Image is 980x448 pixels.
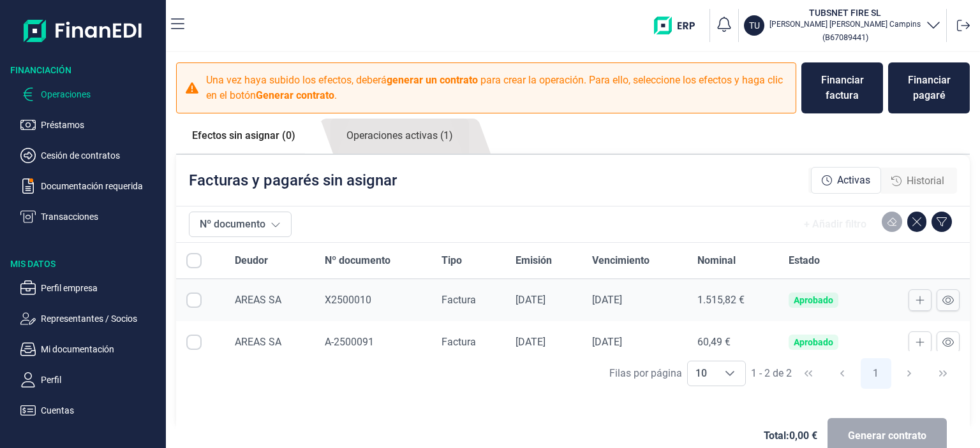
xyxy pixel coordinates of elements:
[888,62,970,113] button: Financiar pagaré
[330,119,469,154] a: Operaciones activas (1)
[20,209,161,224] button: Transacciones
[749,19,760,32] p: TU
[325,294,371,306] span: X2500010
[861,358,891,389] button: Page 1
[793,358,824,389] button: First Page
[24,10,143,51] img: Logo de aplicación
[592,294,677,307] div: [DATE]
[189,212,292,237] button: Nº documento
[516,336,572,349] div: [DATE]
[837,173,870,188] span: Activas
[592,253,650,268] span: Vencimiento
[41,342,161,357] p: Mi documentación
[794,295,833,305] div: Aprobado
[41,403,161,418] p: Cuentas
[20,311,161,326] button: Representantes / Socios
[894,358,924,389] button: Next Page
[41,280,161,296] p: Perfil empresa
[442,253,462,268] span: Tipo
[387,74,478,86] b: generar un contrato
[189,170,397,191] p: Facturas y pagarés sin asignar
[41,117,161,133] p: Préstamos
[516,294,572,307] div: [DATE]
[822,33,868,42] small: Copiar cif
[751,368,792,379] span: 1 - 2 de 2
[827,358,857,389] button: Previous Page
[928,358,958,389] button: Last Page
[20,117,161,133] button: Préstamos
[20,148,161,163] button: Cesión de contratos
[41,87,161,102] p: Operaciones
[697,336,768,349] div: 60,49 €
[609,366,682,381] div: Filas por página
[41,148,161,163] p: Cesión de contratos
[769,6,921,19] h3: TUBSNET FIRE SL
[41,311,161,326] p: Representantes / Socios
[41,209,161,224] p: Transacciones
[881,168,954,194] div: Historial
[186,335,202,350] div: Row Selected null
[697,294,768,307] div: 1.515,82 €
[442,294,476,306] span: Factura
[789,253,820,268] span: Estado
[186,253,202,268] div: All items unselected
[256,89,334,101] b: Generar contrato
[235,294,281,306] span: AREAS SA
[654,17,704,34] img: erp
[898,73,960,103] div: Financiar pagaré
[715,361,745,386] div: Choose
[20,178,161,194] button: Documentación requerida
[20,280,161,296] button: Perfil empresa
[41,372,161,387] p: Perfil
[688,361,715,386] span: 10
[442,336,476,348] span: Factura
[176,119,311,153] a: Efectos sin asignar (0)
[744,6,941,45] button: TUTUBSNET FIRE SL[PERSON_NAME] [PERSON_NAME] Campins(B67089441)
[20,403,161,418] button: Cuentas
[801,62,883,113] button: Financiar factura
[325,253,390,268] span: Nº documento
[20,342,161,357] button: Mi documentación
[592,336,677,349] div: [DATE]
[186,293,202,308] div: Row Selected null
[516,253,552,268] span: Emisión
[764,428,817,444] span: Total: 0,00 €
[235,253,268,268] span: Deudor
[235,336,281,348] span: AREAS SA
[20,372,161,387] button: Perfil
[697,253,736,268] span: Nominal
[41,178,161,194] p: Documentación requerida
[811,167,881,194] div: Activas
[206,73,788,103] p: Una vez haya subido los efectos, deberá para crear la operación. Para ello, seleccione los efecto...
[907,173,944,189] span: Historial
[769,19,921,29] p: [PERSON_NAME] [PERSON_NAME] Campins
[812,73,873,103] div: Financiar factura
[794,337,833,347] div: Aprobado
[20,87,161,102] button: Operaciones
[325,336,374,348] span: A-2500091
